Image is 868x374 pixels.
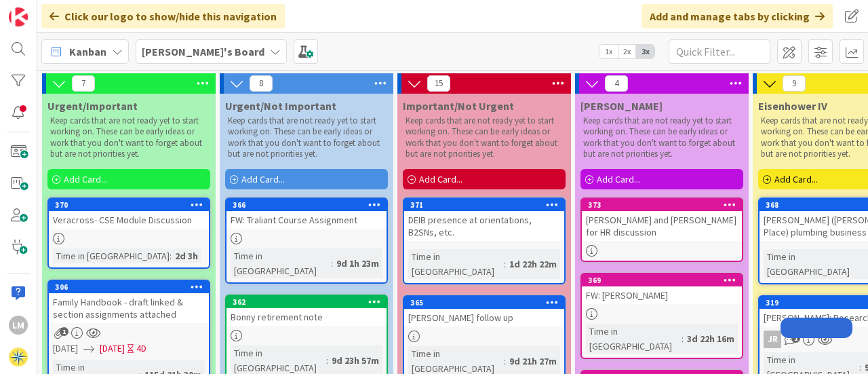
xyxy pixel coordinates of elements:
div: 369FW: [PERSON_NAME] [582,274,742,304]
span: 15 [427,75,450,92]
span: : [682,331,684,346]
div: 366 [233,200,387,210]
span: Add Card... [419,173,462,185]
div: Time in [GEOGRAPHIC_DATA] [231,248,331,278]
span: 1 [791,334,800,343]
div: 369 [588,276,742,285]
div: 306 [49,281,209,293]
div: 366FW: Traliant Course Assignment [226,199,387,229]
p: Keep cards that are not ready yet to start working on. These can be early ideas or work that you ... [50,115,208,160]
span: : [504,257,506,272]
span: Urgent/Important [47,99,138,113]
img: Visit kanbanzone.com [9,7,28,26]
div: 306Family Handbook - draft linked & section assignments attached [49,281,209,323]
img: avatar [9,348,28,367]
div: LM [9,316,28,335]
div: Time in [GEOGRAPHIC_DATA] [53,248,170,263]
span: 2x [618,45,636,58]
div: 9d 23h 57m [328,353,382,368]
div: [PERSON_NAME] follow up [404,309,564,326]
div: 3d 22h 16m [684,331,738,346]
span: 3x [636,45,654,58]
div: 2d 3h [172,248,201,263]
span: : [331,256,333,271]
div: Veracross- CSE Module Discussion [49,211,209,229]
div: 365[PERSON_NAME] follow up [404,297,564,326]
div: FW: [PERSON_NAME] [582,286,742,304]
div: 306 [55,282,209,292]
a: 371DEIB presence at orientations, B2SNs, etc.Time in [GEOGRAPHIC_DATA]:1d 22h 22m [403,198,566,284]
div: Click our logo to show/hide this navigation [41,4,285,29]
div: 9d 1h 23m [333,256,382,271]
span: Lisa [580,99,663,113]
div: 371DEIB presence at orientations, B2SNs, etc. [404,199,564,241]
div: Time in [GEOGRAPHIC_DATA] [586,324,682,354]
p: Keep cards that are not ready yet to start working on. These can be early ideas or work that you ... [406,115,563,160]
div: 365 [410,298,564,307]
div: FW: Traliant Course Assignment [226,211,387,229]
div: 4D [136,341,146,356]
div: 362 [233,297,387,307]
div: DEIB presence at orientations, B2SNs, etc. [404,211,564,241]
span: Important/Not Urgent [403,99,514,113]
span: Kanban [69,43,106,60]
p: Keep cards that are not ready yet to start working on. These can be early ideas or work that you ... [228,115,385,160]
span: : [170,248,172,263]
span: Eisenhower IV [758,99,827,113]
a: 369FW: [PERSON_NAME]Time in [GEOGRAPHIC_DATA]:3d 22h 16m [580,273,743,359]
div: Add and manage tabs by clicking [642,4,833,29]
div: 365 [404,297,564,309]
span: Urgent/Not Important [225,99,336,113]
div: Family Handbook - draft linked & section assignments attached [49,293,209,323]
div: 362Bonny retirement note [226,296,387,326]
div: 370 [49,199,209,211]
span: Add Card... [597,173,640,185]
span: 9 [783,75,806,92]
div: Bonny retirement note [226,308,387,326]
div: 373 [588,200,742,210]
div: 373 [582,199,742,211]
span: [DATE] [100,341,125,356]
span: : [326,353,328,368]
div: JR [764,331,781,348]
span: [DATE] [53,341,78,356]
span: Add Card... [241,173,285,185]
div: 371 [404,199,564,211]
div: 9d 21h 27m [506,354,560,369]
p: Keep cards that are not ready yet to start working on. These can be early ideas or work that you ... [583,115,741,160]
div: 371 [410,200,564,210]
a: 370Veracross- CSE Module DiscussionTime in [GEOGRAPHIC_DATA]:2d 3h [47,198,210,269]
div: 370 [55,200,209,210]
div: [PERSON_NAME] and [PERSON_NAME] for HR discussion [582,211,742,241]
span: 7 [72,75,95,92]
span: 4 [605,75,628,92]
div: 369 [582,274,742,286]
span: 1x [599,45,618,58]
div: 373[PERSON_NAME] and [PERSON_NAME] for HR discussion [582,199,742,241]
div: 370Veracross- CSE Module Discussion [49,199,209,229]
span: Add Card... [774,173,818,185]
span: Add Card... [64,173,107,185]
span: : [504,354,506,369]
b: [PERSON_NAME]'s Board [142,45,264,58]
span: 8 [250,75,273,92]
a: 373[PERSON_NAME] and [PERSON_NAME] for HR discussion [580,198,743,262]
a: 366FW: Traliant Course AssignmentTime in [GEOGRAPHIC_DATA]:9d 1h 23m [225,198,388,284]
div: 366 [226,199,387,211]
input: Quick Filter... [669,39,770,64]
div: Time in [GEOGRAPHIC_DATA] [408,249,504,279]
div: 362 [226,296,387,308]
div: 1d 22h 22m [506,257,560,272]
span: 1 [60,327,68,336]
